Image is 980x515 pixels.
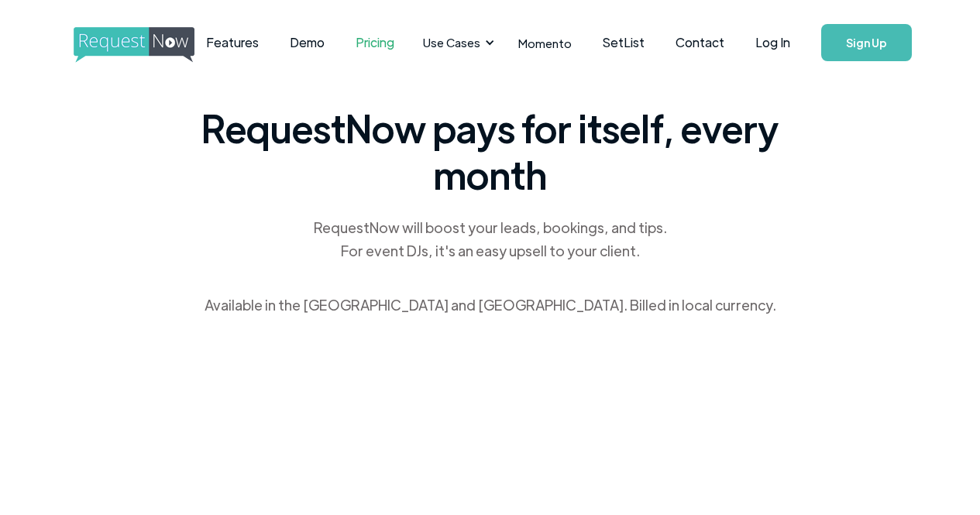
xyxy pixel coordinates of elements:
[660,19,740,67] a: Contact
[821,24,912,61] a: Sign Up
[340,19,410,67] a: Pricing
[196,105,785,197] span: RequestNow pays for itself, every month
[205,294,776,317] div: Available in the [GEOGRAPHIC_DATA] and [GEOGRAPHIC_DATA]. Billed in local currency.
[74,27,223,63] img: requestnow logo
[503,20,587,66] a: Momento
[423,34,480,51] div: Use Cases
[414,19,499,67] div: Use Cases
[312,216,669,263] div: RequestNow will boost your leads, bookings, and tips. For event DJs, it's an easy upsell to your ...
[191,19,274,67] a: Features
[587,19,660,67] a: SetList
[274,19,340,67] a: Demo
[74,27,152,58] a: home
[740,15,806,70] a: Log In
